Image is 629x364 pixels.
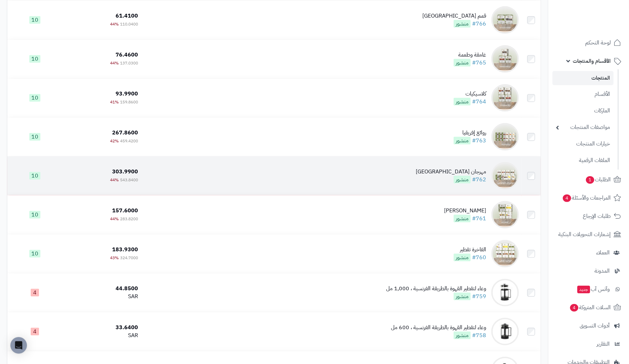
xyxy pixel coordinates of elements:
a: طلبات الإرجاع [552,208,625,224]
span: التقارير [597,339,610,349]
img: الفاخرة تقطير [491,240,519,267]
span: إشعارات التحويلات البنكية [558,230,611,239]
span: 137.0300 [120,60,138,66]
span: 543.8400 [120,177,138,183]
span: منشور [454,59,471,67]
a: #761 [472,214,486,223]
span: العملاء [596,248,610,257]
a: #759 [472,292,486,301]
span: 10 [29,16,40,24]
div: روائع إفريقيا [454,129,486,137]
span: 4 [31,289,39,296]
a: الماركات [552,103,613,118]
a: العملاء [552,244,625,261]
a: #762 [472,175,486,184]
div: وعاء لتقطير القهوة بالطريقة الفرنسية ، 1,000 مل [386,285,486,293]
img: مهرجان كولومبيا [491,162,519,190]
div: [PERSON_NAME] [444,207,486,215]
a: #764 [472,98,486,106]
span: المدونة [594,266,610,276]
a: أدوات التسويق [552,317,625,334]
div: SAR [65,332,138,340]
a: وآتس آبجديد [552,281,625,297]
div: Open Intercom Messenger [10,337,27,354]
a: #765 [472,59,486,67]
span: 44% [110,177,119,183]
span: الأقسام والمنتجات [573,56,611,66]
a: #760 [472,253,486,262]
img: قمم إندونيسيا [491,6,519,34]
img: كلاسيكيات [491,84,519,112]
span: 10 [29,250,40,257]
a: المراجعات والأسئلة4 [552,190,625,206]
a: المنتجات [552,71,613,85]
a: مواصفات المنتجات [552,120,613,135]
div: 33.6400 [65,324,138,332]
span: لوحة التحكم [585,38,611,48]
a: السلات المتروكة4 [552,299,625,316]
span: 10 [29,55,40,63]
span: 10 [29,133,40,141]
div: مهرجان [GEOGRAPHIC_DATA] [416,168,486,176]
span: 157.6000 [112,206,138,215]
span: منشور [454,98,471,105]
span: وآتس آب [577,284,610,294]
span: 44% [110,216,119,222]
span: 61.4100 [116,12,138,20]
img: logo-2.png [582,14,622,29]
a: إشعارات التحويلات البنكية [552,226,625,243]
span: 110.0400 [120,21,138,27]
a: خيارات المنتجات [552,136,613,151]
span: 303.9900 [112,168,138,176]
span: المراجعات والأسئلة [562,193,611,203]
span: طلبات الإرجاع [583,211,611,221]
a: المدونة [552,263,625,279]
span: أدوات التسويق [580,321,610,331]
img: وعاء لتقطير القهوة بالطريقة الفرنسية ، 600 مل [491,318,519,345]
span: منشور [454,20,471,28]
a: الطلبات1 [552,171,625,188]
span: منشور [454,332,471,339]
span: 44% [110,21,119,27]
span: 43% [110,255,119,261]
span: 324.7000 [120,255,138,261]
span: 44% [110,60,119,66]
div: قمم [GEOGRAPHIC_DATA] [422,12,486,20]
a: الأقسام [552,87,613,102]
span: 10 [29,211,40,219]
span: 159.8600 [120,99,138,105]
a: الملفات الرقمية [552,153,613,168]
span: الطلبات [585,175,611,184]
div: 44.8500 [65,285,138,293]
span: منشور [454,176,471,183]
img: روائع إفريقيا [491,123,519,151]
span: 93.9900 [116,90,138,98]
span: 10 [29,172,40,180]
span: 4 [562,194,571,202]
span: 76.4600 [116,51,138,59]
span: السلات المتروكة [569,303,611,312]
img: وعاء لتقطير القهوة بالطريقة الفرنسية ، 1,000 مل [491,279,519,306]
div: الفاخرة تقطير [454,246,486,254]
div: SAR [65,293,138,301]
img: غامقة وطعمة [491,45,519,73]
span: 283.8200 [120,216,138,222]
div: وعاء لتقطير القهوة بالطريقة الفرنسية ، 600 مل [391,324,486,332]
span: 1 [586,176,594,184]
span: 4 [570,304,578,312]
span: منشور [454,254,471,261]
a: التقارير [552,336,625,352]
span: منشور [454,137,471,144]
span: 267.8600 [112,129,138,137]
span: 10 [29,94,40,102]
a: #763 [472,136,486,145]
span: جديد [577,286,590,293]
a: لوحة التحكم [552,34,625,51]
span: منشور [454,215,471,222]
span: 459.4200 [120,138,138,144]
a: #758 [472,331,486,340]
span: 183.9300 [112,245,138,254]
div: غامقة وطعمة [454,51,486,59]
span: 41% [110,99,119,105]
span: 42% [110,138,119,144]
